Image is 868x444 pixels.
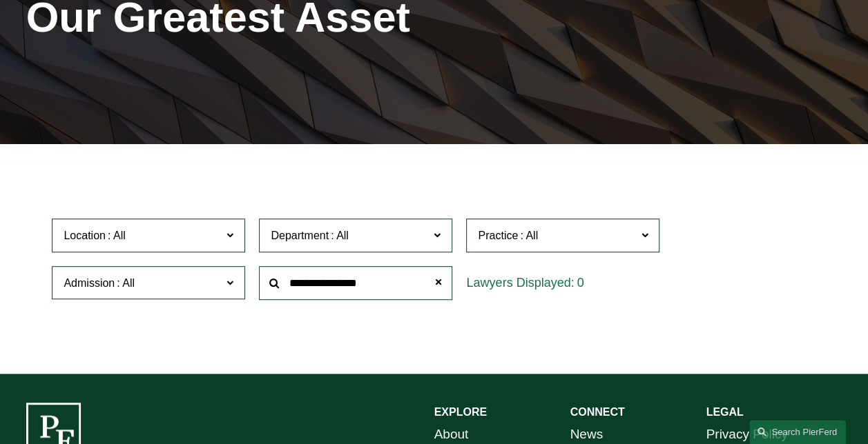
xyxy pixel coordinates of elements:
span: Department [271,230,329,241]
span: 0 [577,276,584,290]
strong: CONNECT [570,406,624,418]
span: Practice [478,230,518,241]
span: Admission [64,277,115,289]
span: Location [64,230,106,241]
strong: LEGAL [706,406,743,418]
strong: EXPLORE [434,406,487,418]
a: Search this site [749,420,846,444]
